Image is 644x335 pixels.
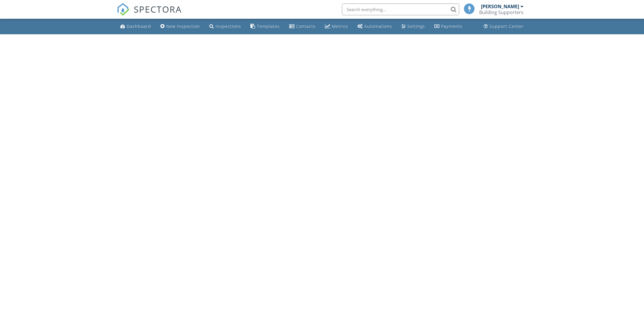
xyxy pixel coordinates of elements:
[332,23,348,29] div: Metrics
[481,21,526,32] a: Support Center
[441,23,462,29] div: Payments
[257,23,280,29] div: Templates
[399,21,427,32] a: Settings
[158,21,202,32] a: New Inspection
[127,23,151,29] div: Dashboard
[342,4,459,15] input: Search everything...
[296,23,316,29] div: Contacts
[287,21,318,32] a: Contacts
[481,4,519,9] div: [PERSON_NAME]
[479,9,523,15] div: Building Supporters
[207,21,243,32] a: Inspections
[117,8,182,20] a: SPECTORA
[166,23,200,29] div: New Inspection
[489,23,524,29] div: Support Center
[216,23,241,29] div: Inspections
[323,21,350,32] a: Metrics
[355,21,394,32] a: Automations (Basic)
[432,21,465,32] a: Payments
[118,21,153,32] a: Dashboard
[134,3,182,15] span: SPECTORA
[407,23,425,29] div: Settings
[248,21,282,32] a: Templates
[364,23,392,29] div: Automations
[117,3,130,16] img: The Best Home Inspection Software - Spectora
